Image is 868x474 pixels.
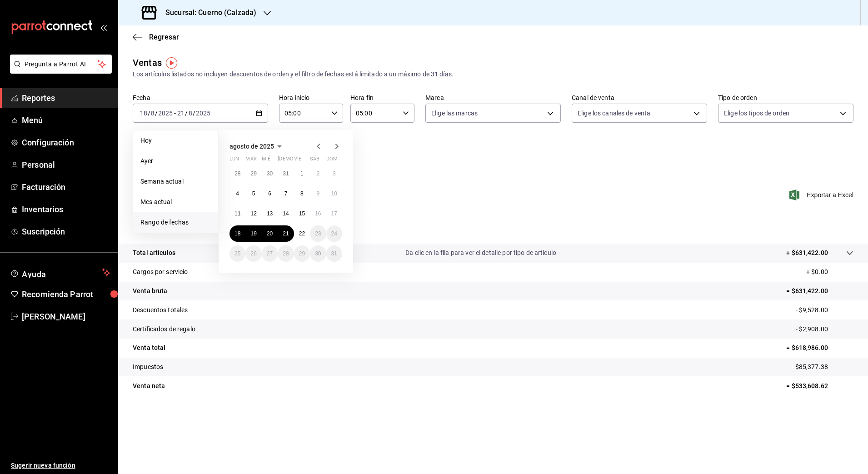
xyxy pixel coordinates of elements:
abbr: 6 de agosto de 2025 [268,190,271,197]
button: 22 de agosto de 2025 [294,225,310,242]
span: / [193,110,195,117]
button: 19 de agosto de 2025 [245,225,261,242]
button: 15 de agosto de 2025 [294,205,310,222]
div: Ventas [133,56,162,70]
span: Suscripción [22,225,110,238]
span: agosto de 2025 [229,143,274,150]
p: - $9,528.00 [796,305,853,315]
p: Venta bruta [133,286,167,296]
span: Personal [22,159,110,171]
span: Elige los canales de venta [578,109,650,118]
input: -- [140,110,148,117]
button: 14 de agosto de 2025 [278,205,294,222]
span: Pregunta a Parrot AI [25,60,98,69]
button: 11 de agosto de 2025 [229,205,245,222]
p: = $618,986.00 [786,343,853,353]
span: [PERSON_NAME] [22,310,110,323]
abbr: 18 de agosto de 2025 [234,230,240,237]
span: Semana actual [140,177,211,186]
a: Pregunta a Parrot AI [6,66,112,75]
button: 6 de agosto de 2025 [262,185,278,202]
span: Regresar [149,33,179,41]
abbr: 19 de agosto de 2025 [250,230,256,237]
abbr: 13 de agosto de 2025 [267,210,273,217]
button: open_drawer_menu [100,24,107,31]
abbr: 11 de agosto de 2025 [234,210,240,217]
button: 30 de agosto de 2025 [310,245,326,262]
button: 30 de julio de 2025 [262,165,278,182]
label: Canal de venta [572,95,707,101]
abbr: 20 de agosto de 2025 [267,230,273,237]
abbr: 29 de julio de 2025 [250,170,256,177]
abbr: 15 de agosto de 2025 [299,210,305,217]
abbr: 31 de julio de 2025 [283,170,289,177]
button: 25 de agosto de 2025 [229,245,245,262]
p: Total artículos [133,248,175,258]
input: -- [150,110,155,117]
p: Resumen [133,222,853,233]
button: 23 de agosto de 2025 [310,225,326,242]
button: 28 de agosto de 2025 [278,245,294,262]
label: Tipo de orden [718,95,853,101]
button: 1 de agosto de 2025 [294,165,310,182]
abbr: 7 de agosto de 2025 [284,190,288,197]
abbr: 16 de agosto de 2025 [315,210,321,217]
abbr: 23 de agosto de 2025 [315,230,321,237]
abbr: 29 de agosto de 2025 [299,250,305,257]
div: Los artículos listados no incluyen descuentos de orden y el filtro de fechas está limitado a un m... [133,70,853,79]
span: Elige los tipos de orden [724,109,789,118]
button: 24 de agosto de 2025 [326,225,342,242]
abbr: 28 de agosto de 2025 [283,250,289,257]
abbr: 2 de agosto de 2025 [316,170,319,177]
p: Venta total [133,343,165,353]
button: 27 de agosto de 2025 [262,245,278,262]
p: - $85,377.38 [792,362,853,372]
span: / [185,110,188,117]
p: Da clic en la fila para ver el detalle por tipo de artículo [405,248,556,258]
abbr: 25 de agosto de 2025 [234,250,240,257]
button: Pregunta a Parrot AI [10,55,112,74]
input: ---- [195,110,211,117]
button: 29 de julio de 2025 [245,165,261,182]
button: Regresar [133,33,179,41]
button: 29 de agosto de 2025 [294,245,310,262]
label: Hora inicio [279,95,343,101]
span: - [174,110,176,117]
button: 16 de agosto de 2025 [310,205,326,222]
input: -- [188,110,193,117]
button: 7 de agosto de 2025 [278,185,294,202]
p: + $631,422.00 [786,248,828,258]
button: 4 de agosto de 2025 [229,185,245,202]
abbr: 5 de agosto de 2025 [252,190,255,197]
abbr: 8 de agosto de 2025 [300,190,304,197]
button: 17 de agosto de 2025 [326,205,342,222]
img: Tooltip marker [166,57,177,69]
abbr: 28 de julio de 2025 [234,170,240,177]
p: Venta neta [133,381,165,391]
abbr: 21 de agosto de 2025 [283,230,289,237]
p: Cargos por servicio [133,267,188,277]
abbr: 4 de agosto de 2025 [236,190,239,197]
button: 13 de agosto de 2025 [262,205,278,222]
span: Rango de fechas [140,218,211,227]
abbr: 30 de agosto de 2025 [315,250,321,257]
button: 12 de agosto de 2025 [245,205,261,222]
button: 2 de agosto de 2025 [310,165,326,182]
label: Hora fin [350,95,414,101]
abbr: viernes [294,156,301,165]
p: = $533,608.62 [786,381,853,391]
abbr: martes [245,156,256,165]
abbr: domingo [326,156,338,165]
label: Fecha [133,95,268,101]
button: Exportar a Excel [791,190,853,200]
span: / [148,110,150,117]
button: 5 de agosto de 2025 [245,185,261,202]
span: Menú [22,114,110,126]
label: Marca [425,95,561,101]
abbr: 9 de agosto de 2025 [316,190,319,197]
button: agosto de 2025 [229,141,285,152]
p: Certificados de regalo [133,324,195,334]
abbr: 1 de agosto de 2025 [300,170,304,177]
abbr: 30 de julio de 2025 [267,170,273,177]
